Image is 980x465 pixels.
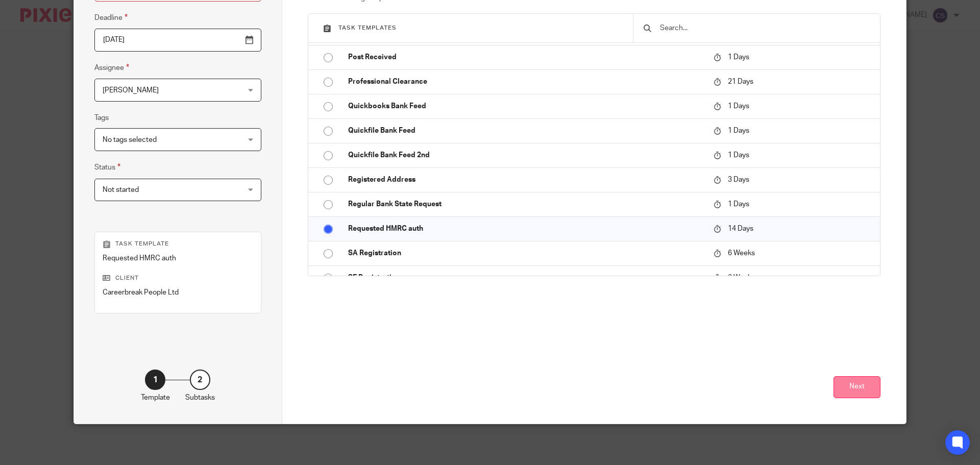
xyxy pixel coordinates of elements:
[728,201,749,208] span: 1 Days
[94,29,261,52] input: Pick a date
[103,186,139,193] span: Not started
[834,376,880,398] button: Next
[348,248,703,258] p: SA Registration
[348,52,703,62] p: Post Received
[659,22,870,34] input: Search...
[728,78,753,85] span: 21 Days
[103,87,159,94] span: [PERSON_NAME]
[348,101,703,111] p: Quickbooks Bank Feed
[348,199,703,209] p: Regular Bank State Request
[348,273,703,283] p: SE Registration
[103,136,157,143] span: No tags selected
[348,224,703,234] p: Requested HMRC auth
[348,77,703,87] p: Professional Clearance
[728,54,749,61] span: 1 Days
[728,274,755,281] span: 6 Weeks
[190,370,210,390] div: 2
[348,175,703,185] p: Registered Address
[728,250,755,257] span: 6 Weeks
[185,393,215,403] p: Subtasks
[94,113,109,123] label: Tags
[348,150,703,160] p: Quickfile Bank Feed 2nd
[141,393,170,403] p: Template
[94,62,129,74] label: Assignee
[728,225,753,232] span: 14 Days
[94,12,128,23] label: Deadline
[103,274,253,282] p: Client
[728,103,749,110] span: 1 Days
[338,25,397,31] span: Task templates
[728,127,749,134] span: 1 Days
[348,126,703,136] p: Quickfile Bank Feed
[103,240,253,248] p: Task template
[94,161,120,173] label: Status
[728,176,749,183] span: 3 Days
[103,253,253,263] p: Requested HMRC auth
[728,152,749,159] span: 1 Days
[145,370,165,390] div: 1
[103,287,253,298] p: Careerbreak People Ltd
